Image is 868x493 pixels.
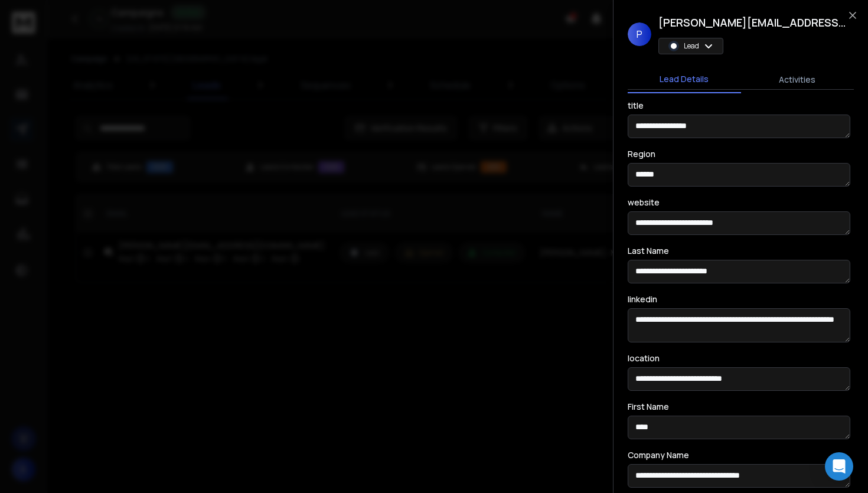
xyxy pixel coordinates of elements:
h1: [PERSON_NAME][EMAIL_ADDRESS][DOMAIN_NAME] [658,14,847,31]
label: title [628,102,644,110]
p: Lead [684,41,699,51]
label: linkedin [628,295,657,303]
button: Lead Details [628,66,741,93]
button: Activities [741,67,854,93]
label: Region [628,150,655,158]
span: P [628,22,651,46]
label: Last Name [628,247,669,255]
label: First Name [628,403,669,411]
label: location [628,354,660,363]
label: Company Name [628,451,689,459]
div: Open Intercom Messenger [825,452,853,481]
label: website [628,198,660,207]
